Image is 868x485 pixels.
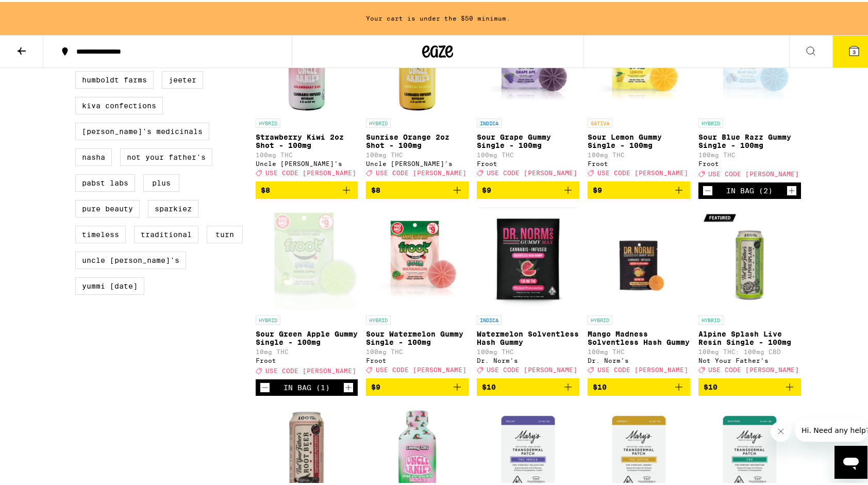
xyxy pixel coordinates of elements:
[698,131,801,147] p: Sour Blue Razz Gummy Single - 100mg
[477,205,579,376] a: Open page for Watermelon Solventless Hash Gummy from Dr. Norm's
[75,95,163,112] label: Kiva Confections
[703,183,713,194] button: Decrement
[853,47,856,53] span: 3
[260,380,270,391] button: Decrement
[343,380,354,391] button: Increment
[588,346,690,353] p: 100mg THC
[477,158,579,165] div: Froot
[477,149,579,156] p: 100mg THC
[588,376,690,394] button: Add to bag
[256,179,358,197] button: Add to bag
[366,116,391,126] p: HYBRID
[366,149,469,156] p: 100mg THC
[75,224,126,241] label: Timeless
[366,205,469,376] a: Open page for Sour Watermelon Gummy Single - 100mg from Froot
[256,131,358,147] p: Strawberry Kiwi 2oz Shot - 100mg
[6,7,74,15] span: Hi. Need any help?
[708,364,799,371] span: USE CODE [PERSON_NAME]
[477,8,579,179] a: Open page for Sour Grape Gummy Single - 100mg from Froot
[698,205,801,376] a: Open page for Alpine Splash Live Resin Single - 100mg from Not Your Father's
[588,149,690,156] p: 100mg THC
[698,313,723,323] p: HYBRID
[597,364,688,371] span: USE CODE [PERSON_NAME]
[256,313,280,323] p: HYBRID
[366,355,469,362] div: Froot
[588,205,690,308] img: Dr. Norm's - Mango Madness Solventless Hash Gummy
[366,313,391,323] p: HYBRID
[593,184,602,192] span: $9
[256,328,358,344] p: Sour Green Apple Gummy Single - 100mg
[834,444,867,477] iframe: Button to launch messaging window
[366,158,469,165] div: Uncle [PERSON_NAME]'s
[143,172,179,190] label: PLUS
[477,328,579,344] p: Watermelon Solventless Hash Gummy
[588,158,690,165] div: Froot
[376,168,466,174] span: USE CODE [PERSON_NAME]
[478,205,578,308] img: Dr. Norm's - Watermelon Solventless Hash Gummy
[75,249,186,267] label: Uncle [PERSON_NAME]'s
[366,131,469,147] p: Sunrise Orange 2oz Shot - 100mg
[366,376,469,394] button: Add to bag
[366,205,469,308] img: Froot - Sour Watermelon Gummy Single - 100mg
[708,169,799,175] span: USE CODE [PERSON_NAME]
[795,417,867,440] iframe: Message from company
[477,313,502,323] p: INDICA
[207,224,243,241] label: turn
[477,376,579,394] button: Add to bag
[698,355,801,362] div: Not Your Father's
[698,116,723,126] p: HYBRID
[366,328,469,344] p: Sour Watermelon Gummy Single - 100mg
[477,179,579,197] button: Add to bag
[256,355,358,362] div: Froot
[597,168,688,174] span: USE CODE [PERSON_NAME]
[148,198,198,215] label: Sparkiez
[487,168,577,174] span: USE CODE [PERSON_NAME]
[371,184,380,192] span: $8
[265,168,356,174] span: USE CODE [PERSON_NAME]
[134,224,198,241] label: Traditional
[366,8,469,179] a: Open page for Sunrise Orange 2oz Shot - 100mg from Uncle Arnie's
[256,158,358,165] div: Uncle [PERSON_NAME]'s
[698,149,801,156] p: 100mg THC
[698,8,801,180] a: Open page for Sour Blue Razz Gummy Single - 100mg from Froot
[371,381,380,389] span: $9
[283,381,330,390] div: In Bag (1)
[704,381,717,389] span: $10
[698,346,801,353] p: 100mg THC: 100mg CBD
[698,376,801,394] button: Add to bag
[477,346,579,353] p: 100mg THC
[698,205,801,308] img: Not Your Father's - Alpine Splash Live Resin Single - 100mg
[162,69,203,87] label: Jeeter
[261,184,270,192] span: $8
[482,184,491,192] span: $9
[593,381,607,389] span: $10
[588,313,612,323] p: HYBRID
[75,275,144,293] label: Yummi [DATE]
[588,8,690,179] a: Open page for Sour Lemon Gummy Single - 100mg from Froot
[588,355,690,362] div: Dr. Norm's
[477,355,579,362] div: Dr. Norm's
[366,179,469,197] button: Add to bag
[75,69,154,87] label: Humboldt Farms
[256,8,358,179] a: Open page for Strawberry Kiwi 2oz Shot - 100mg from Uncle Arnie's
[376,364,466,371] span: USE CODE [PERSON_NAME]
[256,346,358,353] p: 10mg THC
[75,121,209,138] label: [PERSON_NAME]'s Medicinals
[698,328,801,344] p: Alpine Splash Live Resin Single - 100mg
[477,116,502,126] p: INDICA
[771,419,791,440] iframe: Close message
[366,346,469,353] p: 100mg THC
[477,131,579,147] p: Sour Grape Gummy Single - 100mg
[256,205,358,377] a: Open page for Sour Green Apple Gummy Single - 100mg from Froot
[588,116,612,126] p: SATIVA
[588,179,690,197] button: Add to bag
[75,146,112,164] label: NASHA
[120,146,212,164] label: Not Your Father's
[75,172,135,190] label: Pabst Labs
[256,116,280,126] p: HYBRID
[787,183,797,194] button: Increment
[487,364,577,371] span: USE CODE [PERSON_NAME]
[726,185,773,193] div: In Bag (2)
[256,149,358,156] p: 100mg THC
[482,381,496,389] span: $10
